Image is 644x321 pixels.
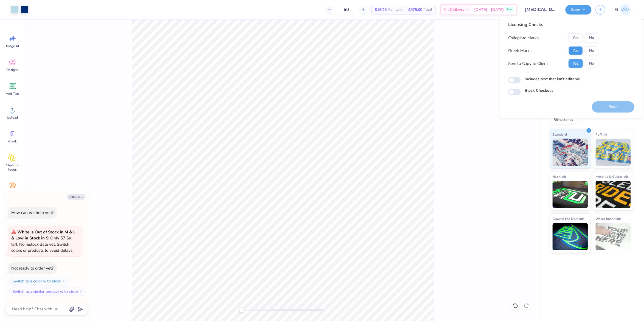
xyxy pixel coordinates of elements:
[9,277,69,285] button: Switch to a color with stock
[552,216,584,222] span: Glow in the Dark Ink
[552,223,588,250] img: Glow in the Dark Ink
[11,265,54,271] div: Not ready to order yet?
[595,139,631,166] img: Puff Ink
[507,8,512,12] span: Free
[595,174,628,179] span: Metallic & Glitter Ink
[9,287,86,296] button: Switch to a similar product with stock
[11,229,75,241] strong: White is Out of Stock in M & L & Low in Stock in S
[6,91,19,96] span: Add Text
[521,4,561,15] input: Untitled Design
[568,59,583,68] button: Yes
[612,4,633,15] a: EJ
[79,290,83,293] img: Switch to a similar product with stock
[388,7,402,13] span: Per Item
[568,33,583,42] button: Yes
[552,139,588,166] img: Standard
[336,5,357,15] input: – –
[11,210,54,215] div: How can we help you?
[620,4,631,15] img: Edgardo Jr
[568,46,583,55] button: Yes
[67,194,85,200] button: Collapse
[524,88,553,93] label: Block Checkout
[595,181,631,208] img: Metallic & Glitter Ink
[595,216,621,222] span: Water based Ink
[508,35,538,41] div: Collegiate Marks
[3,163,21,172] span: Clipart & logos
[565,5,591,15] button: Save
[595,223,631,250] img: Water based Ink
[6,44,19,48] span: Image AI
[552,181,588,208] img: Neon Ink
[375,7,387,13] span: $16.25
[524,76,580,82] label: Includes text that isn't editable
[614,7,618,13] span: EJ
[424,7,432,13] span: Total
[508,48,531,54] div: Greek Marks
[508,61,548,67] div: Send a Copy to Client
[585,33,598,42] button: No
[508,21,598,28] div: Licensing Checks
[552,131,567,137] span: Standard
[6,68,18,72] span: Designs
[11,229,75,253] span: : Only 57 Ss left. No restock date yet. Switch colors or products to avoid delays.
[239,307,244,313] div: Accessibility label
[8,139,17,144] span: Greek
[550,116,576,124] div: Rhinestones
[595,131,607,137] span: Puff Ink
[552,174,566,179] span: Neon Ink
[7,115,18,120] span: Upload
[408,7,422,13] span: $975.00
[585,46,598,55] button: No
[474,7,504,13] span: [DATE] - [DATE]
[62,279,66,283] img: Switch to a color with stock
[443,7,464,13] span: Est. Delivery
[585,59,598,68] button: No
